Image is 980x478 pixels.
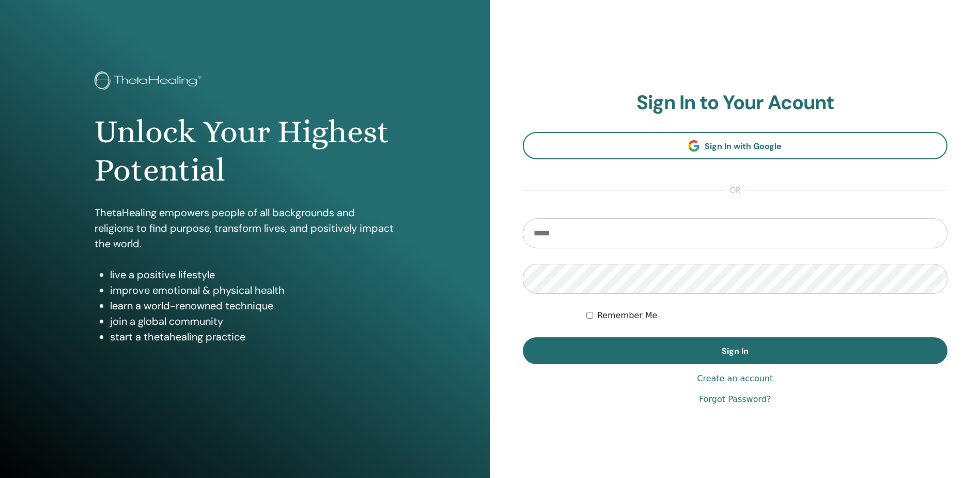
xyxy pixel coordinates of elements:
li: live a positive lifestyle [110,267,395,282]
span: or [724,184,746,197]
h1: Unlock Your Highest Potential [95,113,395,190]
div: Keep me authenticated indefinitely or until I manually logout [586,309,947,322]
span: Sign In [722,346,749,356]
li: join a global community [110,313,395,329]
p: ThetaHealing empowers people of all backgrounds and religions to find purpose, transform lives, a... [95,205,395,251]
li: learn a world-renowned technique [110,298,395,313]
button: Sign In [523,337,948,364]
h2: Sign In to Your Acount [523,91,948,115]
li: improve emotional & physical health [110,282,395,298]
a: Sign In with Google [523,132,948,159]
span: Sign In with Google [705,141,782,152]
label: Remember Me [597,309,658,322]
li: start a thetahealing practice [110,329,395,345]
a: Forgot Password? [699,393,771,406]
a: Create an account [697,372,773,385]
